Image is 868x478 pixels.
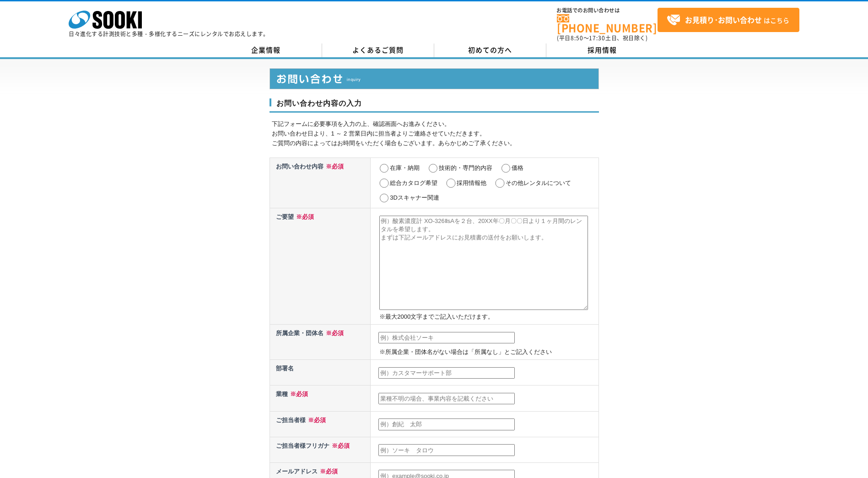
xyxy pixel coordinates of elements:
span: 初めての方へ [468,45,512,55]
span: ※必須 [306,417,326,424]
a: よくあるご質問 [322,43,434,57]
input: 例）カスタマーサポート部 [378,367,515,379]
label: 在庫・納期 [390,164,420,171]
a: 採用情報 [546,43,658,57]
span: (平日 ～ 土日、祝日除く) [557,34,647,42]
label: 技術的・専門的内容 [439,164,492,171]
input: 例）ソーキ タロウ [378,444,515,456]
span: ※必須 [323,330,344,337]
a: お見積り･お問い合わせはこちら [658,8,799,32]
span: 17:30 [589,34,605,42]
th: 部署名 [270,360,371,386]
span: ※必須 [318,468,338,475]
p: ※所属企業・団体名がない場合は「所属なし」とご記入ください [379,348,596,357]
th: ご担当者様フリガナ [270,437,371,462]
span: はこちら [667,13,789,27]
span: お電話でのお問い合わせは [557,8,658,13]
img: お問い合わせ [270,68,599,89]
a: 初めての方へ [434,43,546,57]
p: 下記フォームに必要事項を入力の上、確認画面へお進みください。 お問い合わせ日より、1 ～ 2 営業日内に担当者よりご連絡させていただきます。 ご質問の内容によってはお時間をいただく場合もございま... [272,119,599,148]
label: 価格 [512,164,523,171]
a: 企業情報 [210,43,322,57]
th: 所属企業・団体名 [270,325,371,360]
label: 採用情報他 [457,179,486,186]
a: [PHONE_NUMBER] [557,14,658,33]
th: お問い合わせ内容 [270,158,371,208]
span: ※必須 [323,163,344,170]
label: その他レンタルについて [506,179,571,186]
label: 3Dスキャナー関連 [390,194,439,201]
th: ご担当者様 [270,411,371,437]
th: ご要望 [270,208,371,324]
span: ※必須 [329,442,350,449]
input: 業種不明の場合、事業内容を記載ください [378,393,515,405]
h3: お問い合わせ内容の入力 [270,98,599,113]
th: 業種 [270,386,371,411]
label: 総合カタログ希望 [390,179,437,186]
p: ※最大2000文字までご記入いただけます。 [379,312,596,322]
span: ※必須 [288,391,308,397]
span: ※必須 [294,213,314,220]
p: 日々進化する計測技術と多種・多様化するニーズにレンタルでお応えします。 [69,31,269,37]
input: 例）創紀 太郎 [378,418,515,430]
span: 8:50 [571,34,583,42]
input: 例）株式会社ソーキ [378,332,515,344]
strong: お見積り･お問い合わせ [685,14,762,25]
